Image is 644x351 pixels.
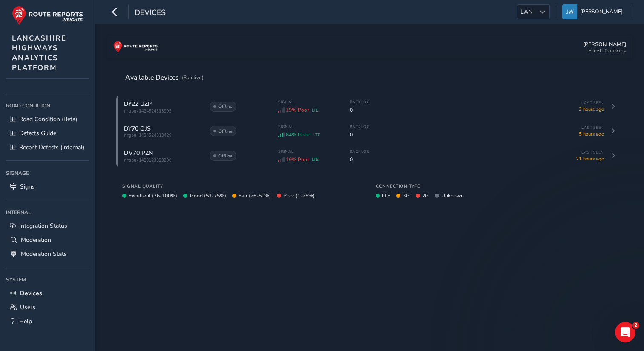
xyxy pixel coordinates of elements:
span: Offline [218,128,233,134]
span: Good (51-75%) [190,192,226,199]
span: Road Condition (Beta) [19,115,77,123]
span: 0 [350,156,370,163]
span: Last Seen [561,100,604,105]
a: Moderation [6,233,89,247]
div: [PERSON_NAME] [583,41,626,48]
span: Signal [278,149,338,154]
a: Defects Guide [6,126,89,140]
span: 19% Poor [286,156,309,163]
span: Backlog [350,124,370,129]
a: Integration Status [6,219,89,233]
span: 2 hours ago [561,106,604,113]
span: Devices [20,289,42,297]
span: Moderation Stats [21,250,67,258]
span: LTE [382,192,390,199]
span: Signal [278,99,338,104]
a: Moderation Stats [6,247,89,261]
span: Excellent (76-100%) [129,192,177,199]
a: Signs [6,180,89,194]
span: 3G [403,192,410,199]
span: LANCASHIRE HIGHWAYS ANALYTICS PLATFORM [12,33,66,73]
span: DY70 OJS [124,125,151,133]
div: Internal [6,206,89,219]
span: Poor (1-25%) [283,192,315,199]
a: Recent Defects (Internal) [6,140,89,154]
img: rr logo [12,6,83,25]
span: LTE [312,107,319,113]
span: Last Seen [561,125,604,130]
a: Users [6,300,89,314]
span: Help [19,317,32,325]
span: LAN [517,5,535,19]
div: System [6,273,89,286]
span: Users [20,303,35,311]
span: Devices [135,7,166,19]
span: Moderation [21,236,51,244]
span: LTE [313,132,320,138]
span: Recent Defects (Internal) [19,143,84,151]
span: Backlog [350,149,370,154]
span: Last Seen [561,150,604,155]
img: diamond-layout [562,4,577,19]
div: Road Condition [6,99,89,112]
span: Unknown [441,192,464,199]
span: LTE [312,157,319,162]
div: Available Devices [125,73,204,82]
span: 21 hours ago [561,156,604,162]
span: Integration Status [19,222,67,230]
img: rr logo [113,41,158,53]
span: rrgpu-1423123023290 [124,158,201,162]
span: 19% Poor [286,107,309,113]
div: Fleet Overview [588,48,626,53]
span: Defects Guide [19,129,56,137]
span: [PERSON_NAME] [580,4,623,19]
span: (3 active) [182,74,204,81]
span: Signs [20,183,35,191]
a: Devices [6,286,89,300]
span: Fair (26-50%) [239,192,271,199]
span: 0 [350,131,370,138]
div: Connection Type [376,183,617,189]
a: Help [6,314,89,328]
a: Road Condition (Beta) [6,112,89,126]
span: 2G [422,192,429,199]
span: DV70 PZN [124,149,153,157]
span: 0 [350,107,370,113]
div: Signage [6,167,89,180]
span: rrgpu-1424524313429 [124,133,201,138]
span: 64% Good [286,131,310,138]
span: Offline [218,103,233,110]
span: 5 hours ago [561,131,604,137]
span: Offline [218,153,233,159]
div: Signal Quality [122,183,364,189]
span: rrgpu-1424524313995 [124,109,201,113]
button: [PERSON_NAME] [562,4,626,19]
span: 2 [632,322,639,329]
iframe: Intercom live chat [615,322,635,342]
span: DY22 UZP [124,100,152,108]
span: Signal [278,124,338,129]
span: Backlog [350,99,370,104]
